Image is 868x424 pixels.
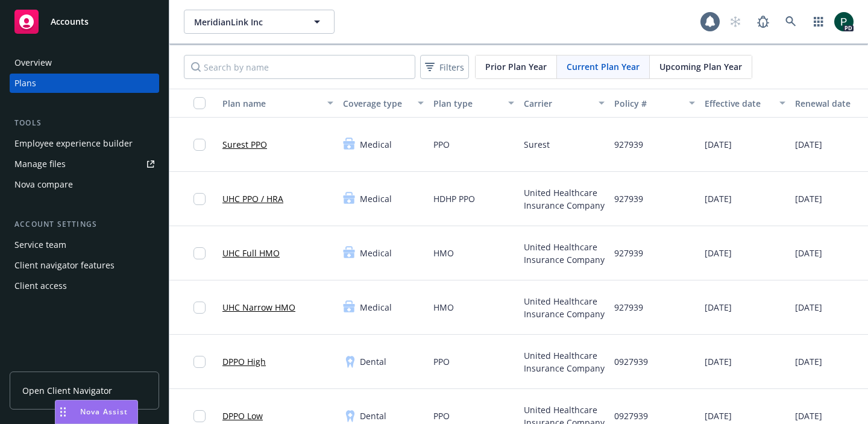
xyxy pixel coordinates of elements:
div: Client access [14,276,67,296]
input: Select all [193,97,206,109]
span: [DATE] [795,301,822,314]
span: HDHP PPO [433,192,475,205]
div: Plan type [433,97,501,110]
span: Nova Assist [80,407,128,417]
input: Search by name [184,55,415,79]
div: Overview [14,53,52,72]
span: Surest [524,138,550,151]
input: Toggle Row Selected [193,193,206,205]
span: 927939 [614,192,643,205]
span: HMO [433,301,454,314]
span: PPO [433,355,450,368]
span: United Healthcare Insurance Company [524,295,605,320]
span: Dental [360,355,386,368]
span: [DATE] [795,192,822,205]
span: Current Plan Year [567,60,640,73]
span: PPO [433,138,450,151]
span: United Healthcare Insurance Company [524,349,605,375]
div: Policy # [614,97,682,110]
span: [DATE] [795,355,822,368]
div: Plans [14,74,36,93]
div: Drag to move [55,400,71,423]
span: Filters [423,59,467,76]
span: [DATE] [795,410,822,422]
span: Accounts [51,17,89,27]
span: MeridianLink Inc [194,16,298,28]
span: Upcoming Plan Year [659,60,742,73]
span: [DATE] [795,138,822,151]
span: HMO [433,247,454,259]
a: Switch app [807,10,831,34]
button: Policy # [609,89,700,118]
input: Toggle Row Selected [193,247,206,259]
div: Service team [14,235,66,255]
button: Nova Assist [55,400,138,424]
input: Toggle Row Selected [193,356,206,368]
a: DPPO Low [222,410,263,422]
a: Employee experience builder [10,134,159,153]
input: Toggle Row Selected [193,302,206,314]
span: Filters [439,61,464,74]
button: Plan name [218,89,338,118]
input: Toggle Row Selected [193,410,206,422]
span: PPO [433,410,450,422]
div: Client navigator features [14,256,115,275]
a: Client navigator features [10,256,159,275]
div: Renewal date [795,97,863,110]
span: 0927939 [614,410,648,422]
div: Nova compare [14,175,73,194]
a: Plans [10,74,159,93]
span: United Healthcare Insurance Company [524,186,605,212]
span: [DATE] [705,301,732,314]
a: Nova compare [10,175,159,194]
div: Plan name [222,97,320,110]
button: Carrier [519,89,609,118]
div: Effective date [705,97,772,110]
img: photo [834,12,854,31]
span: Medical [360,247,392,259]
span: 0927939 [614,355,648,368]
span: [DATE] [705,192,732,205]
a: Report a Bug [751,10,775,34]
div: Employee experience builder [14,134,133,153]
button: Coverage type [338,89,429,118]
span: [DATE] [705,355,732,368]
button: Effective date [700,89,790,118]
a: Accounts [10,5,159,39]
div: Coverage type [343,97,410,110]
span: [DATE] [705,247,732,259]
a: Manage files [10,154,159,174]
span: Open Client Navigator [22,384,112,397]
span: 927939 [614,247,643,259]
a: UHC PPO / HRA [222,192,283,205]
span: United Healthcare Insurance Company [524,241,605,266]
a: Client access [10,276,159,296]
span: 927939 [614,301,643,314]
input: Toggle Row Selected [193,139,206,151]
span: 927939 [614,138,643,151]
div: Account settings [10,218,159,230]
span: Dental [360,410,386,422]
a: Start snowing [723,10,747,34]
button: Plan type [429,89,519,118]
a: Search [779,10,803,34]
span: [DATE] [705,138,732,151]
span: Medical [360,138,392,151]
button: MeridianLink Inc [184,10,335,34]
a: Overview [10,53,159,72]
span: Prior Plan Year [485,60,547,73]
span: Medical [360,301,392,314]
div: Manage files [14,154,66,174]
a: Surest PPO [222,138,267,151]
a: Service team [10,235,159,255]
div: Tools [10,117,159,129]
a: UHC Full HMO [222,247,280,259]
div: Carrier [524,97,591,110]
span: Medical [360,192,392,205]
a: DPPO High [222,355,266,368]
span: [DATE] [795,247,822,259]
button: Filters [420,55,469,79]
span: [DATE] [705,410,732,422]
a: UHC Narrow HMO [222,301,295,314]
